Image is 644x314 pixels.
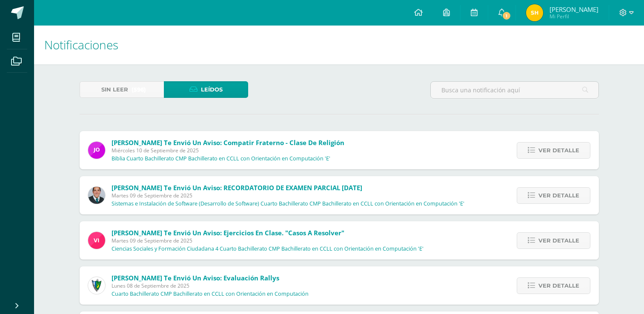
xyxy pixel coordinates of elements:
span: [PERSON_NAME] [550,5,598,14]
img: 9f174a157161b4ddbe12118a61fed988.png [88,277,105,294]
span: Ver detalle [538,143,579,158]
p: Cuarto Bachillerato CMP Bachillerato en CCLL con Orientación en Computación [112,291,309,297]
img: 6614adf7432e56e5c9e182f11abb21f1.png [88,142,105,159]
a: Sin leer(596) [80,81,164,98]
span: Mi Perfil [550,13,598,20]
img: a2e08534bc48d0f19886b4cebc1aa8ba.png [526,4,543,21]
img: 2306758994b507d40baaa54be1d4aa7e.png [88,187,105,204]
span: Ver detalle [538,278,579,294]
p: Biblia Cuarto Bachillerato CMP Bachillerato en CCLL con Orientación en Computación 'E' [112,155,330,162]
span: [PERSON_NAME] te envió un aviso: Evaluación Rallys [112,274,279,282]
span: [PERSON_NAME] te envió un aviso: Ejercicios en Clase. "Casos a resolver" [112,228,344,237]
span: Ver detalle [538,188,579,203]
span: Miércoles 10 de Septiembre de 2025 [112,147,344,154]
span: Ver detalle [538,233,579,248]
a: Leídos [164,81,248,98]
span: Leídos [201,82,223,97]
span: [PERSON_NAME] te envió un aviso: RECORDATORIO DE EXAMEN PARCIAL [DATE] [112,183,362,192]
span: [PERSON_NAME] te envió un aviso: Compatir fraterno - clase de religión [112,138,344,147]
span: 1 [502,11,511,20]
img: bd6d0aa147d20350c4821b7c643124fa.png [88,232,105,249]
p: Ciencias Sociales y Formación Ciudadana 4 Cuarto Bachillerato CMP Bachillerato en CCLL con Orient... [112,245,424,252]
span: (596) [132,82,146,97]
span: Sin leer [101,82,128,97]
span: Notificaciones [44,37,118,53]
input: Busca una notificación aquí [431,82,598,98]
span: Martes 09 de Septiembre de 2025 [112,237,424,244]
span: Martes 09 de Septiembre de 2025 [112,192,464,199]
p: Sistemas e Instalación de Software (Desarrollo de Software) Cuarto Bachillerato CMP Bachillerato ... [112,200,464,207]
span: Lunes 08 de Septiembre de 2025 [112,282,309,289]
